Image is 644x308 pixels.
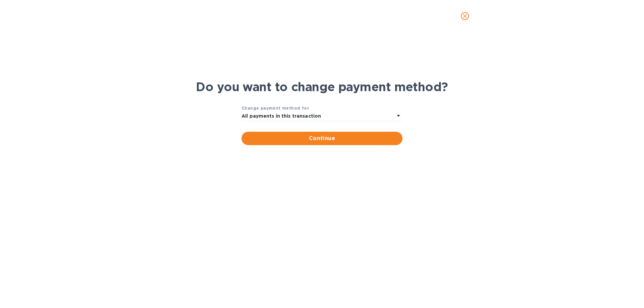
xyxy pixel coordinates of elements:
span: Continue [247,134,397,142]
h1: Do you want to change payment method? [196,80,448,94]
button: Continue [241,132,402,145]
b: Change payment method for [241,106,309,111]
b: All payments in this transaction [241,113,321,119]
button: close [457,8,473,24]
